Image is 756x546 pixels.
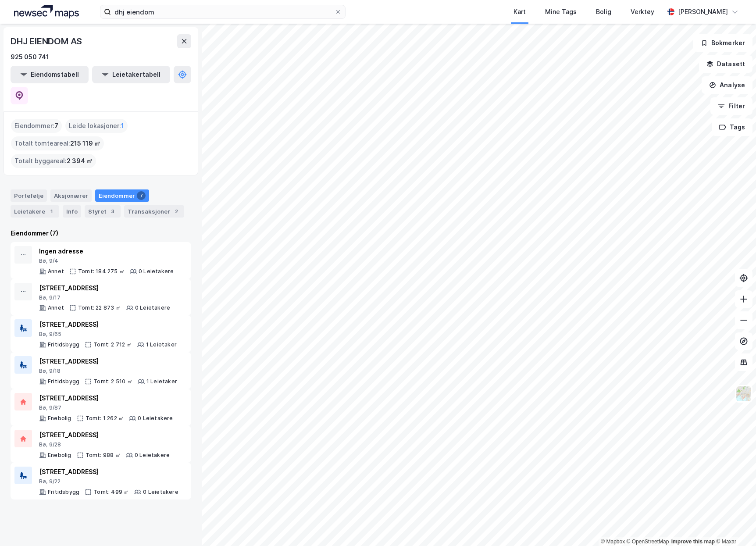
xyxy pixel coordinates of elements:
[39,467,178,477] div: [STREET_ADDRESS]
[172,207,181,216] div: 2
[39,294,170,301] div: Bø, 9/17
[85,205,121,218] div: Styret
[11,34,84,48] div: DHJ EIENDOM AS
[146,378,177,385] div: 1 Leietaker
[39,331,177,338] div: Bø, 9/65
[67,156,93,166] span: 2 394 ㎡
[11,228,191,239] div: Eiendommer (7)
[596,7,611,17] div: Bolig
[712,118,752,136] button: Tags
[143,489,178,496] div: 0 Leietakere
[146,341,177,348] div: 1 Leietaker
[138,415,173,422] div: 0 Leietakere
[63,205,81,218] div: Info
[11,136,104,150] div: Totalt tomteareal :
[48,341,79,348] div: Fritidsbygg
[121,121,124,131] span: 1
[514,7,526,17] div: Kart
[54,121,58,131] span: 7
[92,66,170,83] button: Leietakertabell
[39,246,174,257] div: Ingen adresse
[678,7,728,17] div: [PERSON_NAME]
[86,415,124,422] div: Tomt: 1 262 ㎡
[139,268,174,275] div: 0 Leietakere
[14,5,79,18] img: logo.a4113a55bc3d86da70a041830d287a7e.svg
[135,304,170,311] div: 0 Leietakere
[108,207,117,216] div: 3
[39,368,177,375] div: Bø, 9/18
[11,119,62,133] div: Eiendommer :
[48,304,64,311] div: Annet
[671,539,715,545] a: Improve this map
[48,268,64,275] div: Annet
[50,189,92,202] div: Aksjonærer
[712,504,756,546] iframe: Chat Widget
[135,452,170,459] div: 0 Leietakere
[39,283,170,293] div: [STREET_ADDRESS]
[93,489,129,496] div: Tomt: 499 ㎡
[70,138,100,149] span: 215 119 ㎡
[39,356,177,367] div: [STREET_ADDRESS]
[48,415,71,422] div: Enebolig
[710,97,752,115] button: Filter
[627,539,669,545] a: OpenStreetMap
[39,430,170,440] div: [STREET_ADDRESS]
[93,378,132,385] div: Tomt: 2 510 ㎡
[11,52,49,62] div: 925 050 741
[78,304,121,311] div: Tomt: 22 873 ㎡
[39,478,178,485] div: Bø, 9/22
[545,7,577,17] div: Mine Tags
[48,489,79,496] div: Fritidsbygg
[702,76,752,94] button: Analyse
[39,441,170,448] div: Bø, 9/28
[39,393,173,403] div: [STREET_ADDRESS]
[137,191,146,200] div: 7
[631,7,654,17] div: Verktøy
[11,66,89,83] button: Eiendomstabell
[95,189,149,202] div: Eiendommer
[693,34,752,52] button: Bokmerker
[78,268,125,275] div: Tomt: 184 275 ㎡
[39,257,174,264] div: Bø, 9/4
[39,404,173,411] div: Bø, 9/87
[11,189,47,202] div: Portefølje
[601,539,625,545] a: Mapbox
[93,341,132,348] div: Tomt: 2 712 ㎡
[699,55,752,73] button: Datasett
[111,5,335,18] input: Søk på adresse, matrikkel, gårdeiere, leietakere eller personer
[65,119,128,133] div: Leide lokasjoner :
[48,452,71,459] div: Enebolig
[86,452,121,459] div: Tomt: 988 ㎡
[48,378,79,385] div: Fritidsbygg
[11,154,96,168] div: Totalt byggareal :
[124,205,184,218] div: Transaksjoner
[735,385,752,402] img: Z
[11,205,59,218] div: Leietakere
[39,319,177,330] div: [STREET_ADDRESS]
[47,207,56,216] div: 1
